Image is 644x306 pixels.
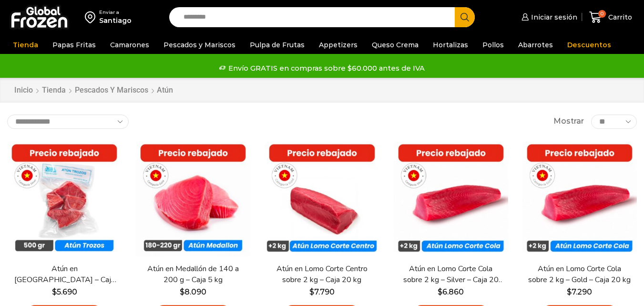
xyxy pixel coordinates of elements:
[567,287,572,296] span: $
[587,6,634,29] a: 0 Carrito
[14,85,173,96] nav: Breadcrumb
[180,287,184,296] span: $
[367,36,423,54] a: Queso Crema
[7,115,129,129] select: Pedido de la tienda
[157,85,173,95] h1: Atún
[606,12,632,22] span: Carrito
[142,264,245,285] a: Atún en Medallón de 140 a 200 g – Caja 5 kg
[567,287,592,296] bdi: 7.290
[519,8,577,27] a: Iniciar sesión
[438,287,464,296] bdi: 6.860
[99,9,132,16] div: Enviar a
[553,116,584,127] span: Mostrar
[314,36,362,54] a: Appetizers
[52,287,77,296] bdi: 5.690
[598,10,606,18] span: 0
[428,36,473,54] a: Hortalizas
[309,287,314,296] span: $
[48,36,101,54] a: Papas Fritas
[52,287,57,296] span: $
[14,85,33,96] a: Inicio
[105,36,154,54] a: Camarones
[245,36,309,54] a: Pulpa de Frutas
[85,9,99,25] img: address-field-icon.svg
[270,264,373,285] a: Atún en Lomo Corte Centro sobre 2 kg – Caja 20 kg
[13,264,116,285] a: Atún en [GEOGRAPHIC_DATA] – Caja 10 kg
[399,264,502,285] a: Atún en Lomo Corte Cola sobre 2 kg – Silver – Caja 20 kg
[455,7,475,27] button: Search button
[529,12,577,22] span: Iniciar sesión
[180,287,206,296] bdi: 8.090
[478,36,509,54] a: Pollos
[309,287,335,296] bdi: 7.790
[99,16,132,25] div: Santiago
[159,36,240,54] a: Pescados y Mariscos
[8,36,43,54] a: Tienda
[438,287,442,296] span: $
[513,36,558,54] a: Abarrotes
[528,264,631,285] a: Atún en Lomo Corte Cola sobre 2 kg – Gold – Caja 20 kg
[562,36,616,54] a: Descuentos
[74,85,149,96] a: Pescados y Mariscos
[41,85,66,96] a: Tienda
